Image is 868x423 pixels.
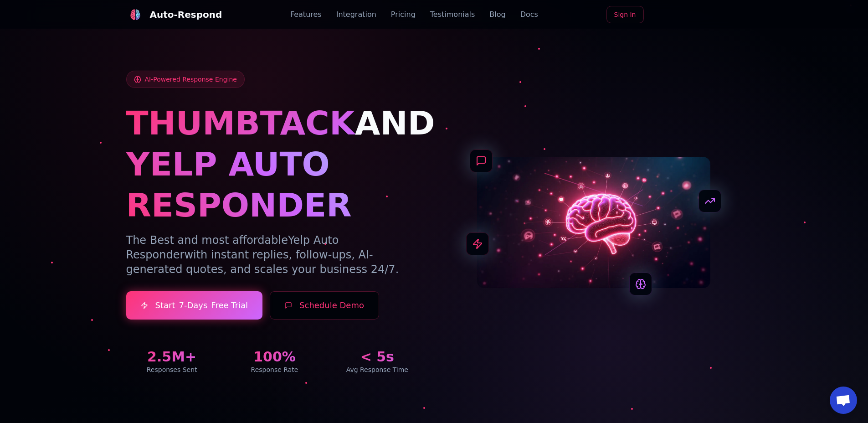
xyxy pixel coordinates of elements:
[489,9,505,20] a: Blog
[126,349,218,365] div: 2.5M+
[229,349,320,365] div: 100%
[520,9,538,20] a: Docs
[355,104,435,142] span: AND
[430,9,475,20] a: Testimonials
[126,365,218,374] div: Responses Sent
[477,157,710,288] img: AI Neural Network Brain
[391,9,416,20] a: Pricing
[150,8,222,21] div: Auto-Respond
[331,349,423,365] div: < 5s
[229,365,320,374] div: Response Rate
[126,5,222,24] a: Auto-Respond LogoAuto-Respond
[126,144,423,226] h1: YELP AUTO RESPONDER
[647,5,747,25] iframe: Sign in with Google Button
[830,387,857,414] div: Open chat
[130,9,141,20] img: Auto-Respond Logo
[126,104,355,142] span: THUMBTACK
[336,9,376,20] a: Integration
[331,365,423,374] div: Avg Response Time
[126,233,423,277] p: The Best and most affordable with instant replies, follow-ups, AI-generated quotes, and scales yo...
[290,9,322,20] a: Features
[179,299,207,312] span: 7-Days
[145,75,237,84] span: AI-Powered Response Engine
[270,291,379,320] button: Schedule Demo
[126,291,263,320] a: Start7-DaysFree Trial
[606,6,644,23] a: Sign In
